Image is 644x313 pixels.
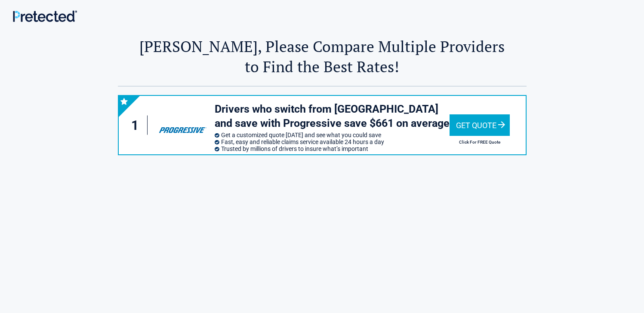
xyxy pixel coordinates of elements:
[127,116,148,135] div: 1
[215,138,450,145] li: Fast, easy and reliable claims service available 24 hours a day
[450,140,510,144] h2: Click For FREE Quote
[155,112,210,138] img: progressive's logo
[215,132,450,138] li: Get a customized quote [DATE] and see what you could save
[13,10,77,22] img: Main Logo
[215,145,450,152] li: Trusted by millions of drivers to insure what’s important
[215,102,450,130] h3: Drivers who switch from [GEOGRAPHIC_DATA] and save with Progressive save $661 on average
[118,36,527,77] h2: [PERSON_NAME], Please Compare Multiple Providers to Find the Best Rates!
[450,114,510,136] div: Get Quote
